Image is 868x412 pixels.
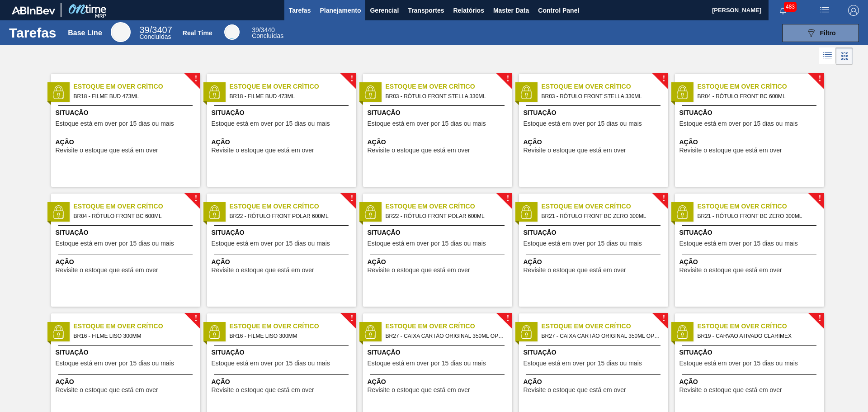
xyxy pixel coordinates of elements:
[698,82,824,91] span: Estoque em Over Crítico
[212,240,330,247] span: Estoque está em over por 15 dias ou mais
[538,5,579,16] span: Control Panel
[836,47,853,65] div: Visão em Cards
[679,228,822,237] span: Situação
[818,76,821,82] span: !
[368,387,470,393] span: Revisite o estoque que está em over
[56,228,198,237] span: Situação
[183,29,212,37] div: Real Time
[784,2,797,12] span: 483
[56,137,198,147] span: Ação
[350,315,353,322] span: !
[819,5,830,16] img: userActions
[74,202,200,211] span: Estoque em Over Crítico
[212,387,314,393] span: Revisite o estoque que está em over
[230,322,356,331] span: Estoque em Over Crítico
[698,322,824,331] span: Estoque em Over Crítico
[212,120,330,127] span: Estoque está em over por 15 dias ou mais
[74,211,193,221] span: BR04 - RÓTULO FRONT BC 600ML
[56,387,158,393] span: Revisite o estoque que está em over
[56,147,158,154] span: Revisite o estoque que está em over
[368,377,510,387] span: Ação
[368,257,510,267] span: Ação
[212,267,314,274] span: Revisite o estoque que está em over
[506,315,509,322] span: !
[679,147,782,154] span: Revisite o estoque que está em over
[212,147,314,154] span: Revisite o estoque que está em over
[679,257,822,267] span: Ação
[818,315,821,322] span: !
[212,137,354,147] span: Ação
[208,325,221,339] img: status
[368,228,510,237] span: Situação
[368,147,470,154] span: Revisite o estoque que está em over
[230,202,356,211] span: Estoque em Over Crítico
[368,120,486,127] span: Estoque está em over por 15 dias ou mais
[252,26,275,33] span: / 3440
[74,331,193,341] span: BR16 - FILME LISO 300MM
[675,205,689,219] img: status
[519,325,533,339] img: status
[506,195,509,202] span: !
[818,195,821,202] span: !
[212,360,330,367] span: Estoque está em over por 15 dias ou mais
[453,5,484,16] span: Relatórios
[224,24,240,40] div: Real Time
[194,315,197,322] span: !
[368,348,510,357] span: Situação
[524,120,642,127] span: Estoque está em over por 15 dias ou mais
[9,28,57,38] h1: Tarefas
[350,195,353,202] span: !
[524,348,666,357] span: Situação
[289,5,311,16] span: Tarefas
[212,108,354,118] span: Situação
[230,211,349,221] span: BR22 - RÓTULO FRONT POLAR 600ML
[56,240,174,247] span: Estoque está em over por 15 dias ou mais
[74,82,200,91] span: Estoque em Over Crítico
[208,85,221,99] img: status
[212,348,354,357] span: Situação
[542,322,668,331] span: Estoque em Over Crítico
[140,33,171,40] span: Concluídas
[679,240,798,247] span: Estoque está em over por 15 dias ou mais
[363,205,377,219] img: status
[230,91,349,101] span: BR18 - FILME BUD 473ML
[408,5,444,16] span: Transportes
[662,76,665,82] span: !
[542,202,668,211] span: Estoque em Over Crítico
[370,5,399,16] span: Gerencial
[519,205,533,219] img: status
[368,108,510,118] span: Situação
[230,82,356,91] span: Estoque em Over Crítico
[819,47,836,65] div: Visão em Lista
[252,27,283,39] div: Real Time
[524,108,666,118] span: Situação
[111,22,131,42] div: Base Line
[386,82,512,91] span: Estoque em Over Crítico
[368,360,486,367] span: Estoque está em over por 15 dias ou mais
[56,377,198,387] span: Ação
[56,108,198,118] span: Situação
[212,377,354,387] span: Ação
[74,322,200,331] span: Estoque em Over Crítico
[542,211,661,221] span: BR21 - RÓTULO FRONT BC ZERO 300ML
[675,85,689,99] img: status
[52,325,65,339] img: status
[12,6,55,14] img: TNhmsLtSVTkK8tSr43FrP2fwEKptu5GPRR3wAAAABJRU5ErkJggg==
[140,25,172,35] span: / 3407
[524,228,666,237] span: Situação
[194,76,197,82] span: !
[208,205,221,219] img: status
[363,85,377,99] img: status
[679,108,822,118] span: Situação
[368,137,510,147] span: Ação
[675,325,689,339] img: status
[662,195,665,202] span: !
[524,360,642,367] span: Estoque está em over por 15 dias ou mais
[542,91,661,101] span: BR03 - RÓTULO FRONT STELLA 330ML
[52,205,65,219] img: status
[679,348,822,357] span: Situação
[56,348,198,357] span: Situação
[194,195,197,202] span: !
[140,25,150,35] span: 39
[679,377,822,387] span: Ação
